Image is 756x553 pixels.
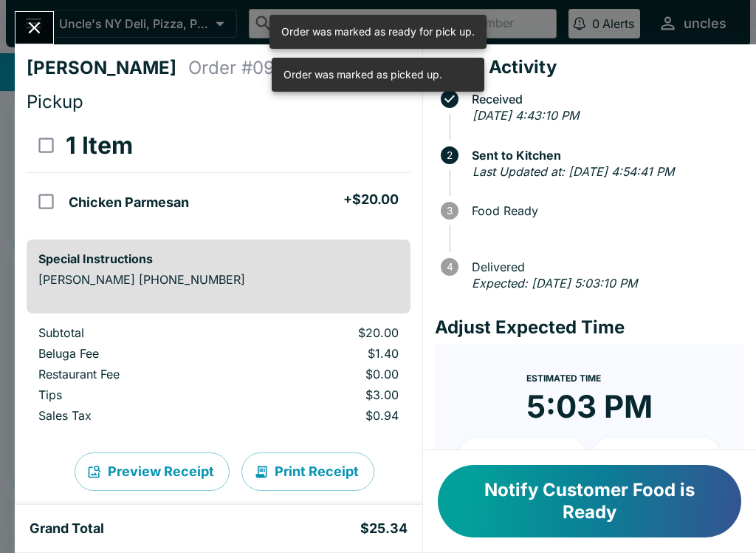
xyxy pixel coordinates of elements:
em: [DATE] 4:43:10 PM [472,108,579,123]
p: $0.94 [253,408,398,423]
p: Restaurant Fee [38,367,230,381]
h4: Adjust Expected Time [435,316,744,339]
h5: $25.34 [360,520,408,537]
p: $0.00 [253,367,398,381]
span: Pickup [27,91,83,112]
table: orders table [27,119,410,228]
em: Last Updated at: [DATE] 4:54:41 PM [472,164,674,179]
h3: 1 Item [66,131,133,160]
h5: Grand Total [30,520,104,537]
time: 5:03 PM [526,387,653,426]
p: Subtotal [38,325,230,340]
table: orders table [27,325,410,429]
h4: Order # 097901 [188,57,315,79]
button: Close [16,12,53,44]
button: + 20 [592,438,721,475]
button: + 10 [458,438,587,475]
p: $3.00 [253,387,398,402]
p: [PERSON_NAME] [PHONE_NUMBER] [38,272,399,287]
em: Expected: [DATE] 5:03:10 PM [472,276,637,291]
h5: Chicken Parmesan [69,194,189,211]
p: $1.40 [253,346,398,361]
h5: + $20.00 [343,191,399,208]
button: Preview Receipt [75,452,230,491]
div: Order was marked as picked up. [283,62,442,87]
h6: Special Instructions [38,251,399,266]
button: Notify Customer Food is Ready [438,465,741,537]
div: Order was marked as ready for pick up. [281,19,475,44]
text: 3 [447,205,453,217]
p: Sales Tax [38,408,230,423]
p: Tips [38,387,230,402]
text: 4 [446,261,453,273]
button: Print Receipt [241,452,374,491]
span: Estimated Time [526,373,601,384]
span: Sent to Kitchen [464,149,744,162]
h4: [PERSON_NAME] [27,57,188,79]
span: Received [464,92,744,106]
span: Delivered [464,260,744,274]
span: Food Ready [464,204,744,217]
p: Beluga Fee [38,346,230,361]
text: 2 [447,149,453,161]
p: $20.00 [253,325,398,340]
h4: Order Activity [435,56,744,78]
